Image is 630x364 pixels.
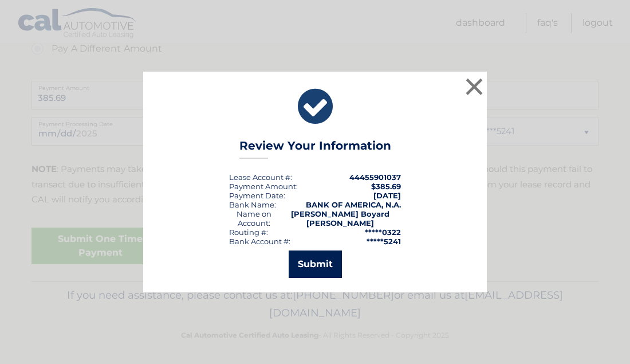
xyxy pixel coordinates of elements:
span: [DATE] [373,191,401,200]
div: : [229,191,285,200]
button: × [463,75,486,98]
div: Bank Name: [229,200,276,209]
strong: BANK OF AMERICA, N.A. [306,200,401,209]
div: Routing #: [229,228,268,237]
span: $385.69 [371,182,401,191]
div: Payment Amount: [229,182,298,191]
div: Name on Account: [229,209,279,228]
strong: 44455901037 [349,173,401,182]
h3: Review Your Information [239,139,391,159]
strong: [PERSON_NAME] Boyard [PERSON_NAME] [291,209,389,228]
div: Bank Account #: [229,237,290,246]
span: Payment Date [229,191,283,200]
button: Submit [289,251,342,278]
div: Lease Account #: [229,173,292,182]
